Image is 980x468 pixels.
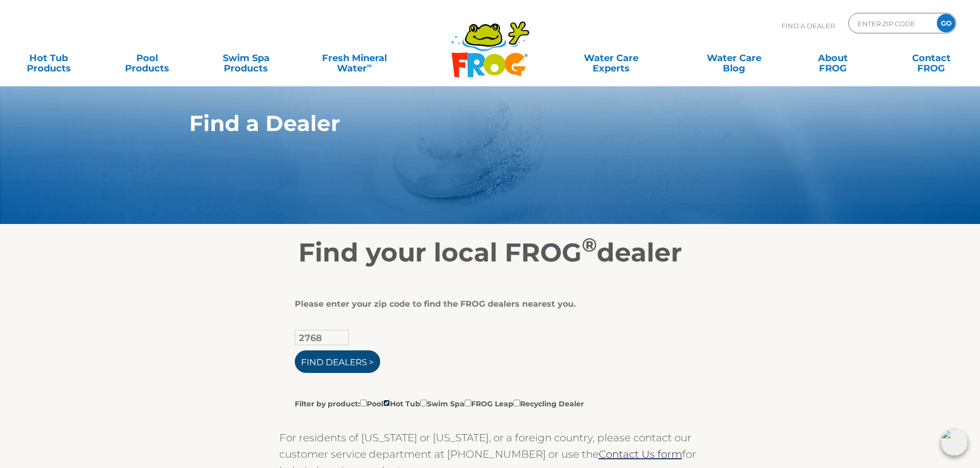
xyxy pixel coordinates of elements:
a: Water CareExperts [549,48,673,68]
input: GO [937,14,955,32]
img: openIcon [941,429,968,456]
a: AboutFROG [794,48,871,68]
a: Swim SpaProducts [208,48,284,68]
h2: Find your local FROG dealer [174,237,807,268]
input: Filter by product:PoolHot TubSwim SpaFROG LeapRecycling Dealer [383,400,390,406]
sup: ∞ [367,61,372,69]
input: Filter by product:PoolHot TubSwim SpaFROG LeapRecycling Dealer [360,400,367,406]
a: Water CareBlog [696,48,772,68]
input: Find Dealers > [295,350,380,373]
a: Hot TubProducts [10,48,87,68]
input: Filter by product:PoolHot TubSwim SpaFROG LeapRecycling Dealer [420,400,427,406]
input: Zip Code Form [857,16,926,31]
div: Please enter your zip code to find the FROG dealers nearest you. [295,299,678,309]
p: Find A Dealer [781,13,835,39]
sup: ® [582,233,597,256]
input: Filter by product:PoolHot TubSwim SpaFROG LeapRecycling Dealer [513,400,520,406]
h1: Find a Dealer [189,111,743,136]
label: Filter by product: Pool Hot Tub Swim Spa FROG Leap Recycling Dealer [295,398,584,409]
a: Fresh MineralWater∞ [306,48,402,68]
a: PoolProducts [109,48,186,68]
a: ContactFROG [893,48,970,68]
a: Contact Us form [599,448,682,460]
input: Filter by product:PoolHot TubSwim SpaFROG LeapRecycling Dealer [465,400,471,406]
